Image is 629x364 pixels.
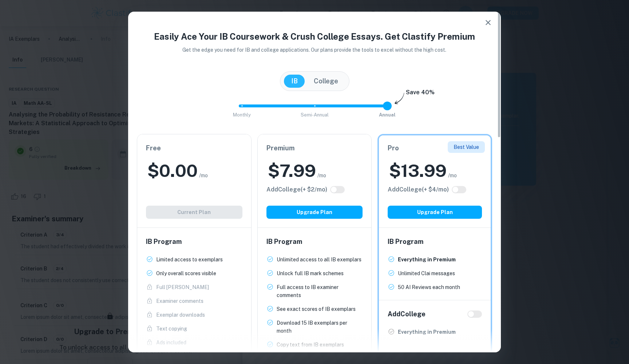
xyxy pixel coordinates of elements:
p: Unlimited Clai messages [398,269,455,277]
span: /mo [199,171,208,179]
h6: IB Program [266,237,363,247]
h6: Pro [388,143,482,153]
h2: $ 13.99 [389,159,447,182]
button: Upgrade Plan [266,206,363,219]
p: Get the edge you need for IB and college applications. Our plans provide the tools to excel witho... [173,46,457,54]
h6: Free [146,143,242,153]
p: See exact scores of IB exemplars [277,305,356,313]
p: Exemplar downloads [156,311,205,319]
span: /mo [317,171,326,179]
h6: Click to see all the additional College features. [266,185,327,194]
p: Full [PERSON_NAME] [156,283,209,291]
button: College [306,75,345,88]
span: Monthly [233,112,251,118]
span: /mo [448,171,457,179]
p: Best Value [454,143,479,151]
button: IB [284,75,305,88]
p: 50 AI Reviews each month [398,283,460,291]
h6: Save 40% [406,88,435,100]
p: Text copying [156,325,187,333]
p: Everything in Premium [398,328,456,336]
p: Full access to IB examiner comments [277,283,363,299]
h6: Premium [266,143,363,153]
p: Download 15 IB exemplars per month [277,319,363,335]
p: Everything in Premium [398,256,456,264]
span: Annual [379,112,396,118]
h6: Click to see all the additional College features. [388,185,449,194]
h6: IB Program [146,237,242,247]
p: Only overall scores visible [156,269,216,277]
h6: Add College [388,309,426,319]
p: Unlimited access to all IB exemplars [277,256,361,264]
p: Unlock full IB mark schemes [277,269,344,277]
p: Examiner comments [156,297,203,305]
img: subscription-arrow.svg [395,92,404,105]
span: Semi-Annual [301,112,329,118]
h6: IB Program [388,237,482,247]
button: Upgrade Plan [388,206,482,219]
h4: Easily Ace Your IB Coursework & Crush College Essays. Get Clastify Premium [137,30,492,43]
p: Limited access to exemplars [156,256,223,264]
h2: $ 7.99 [268,159,316,182]
h2: $ 0.00 [147,159,198,182]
